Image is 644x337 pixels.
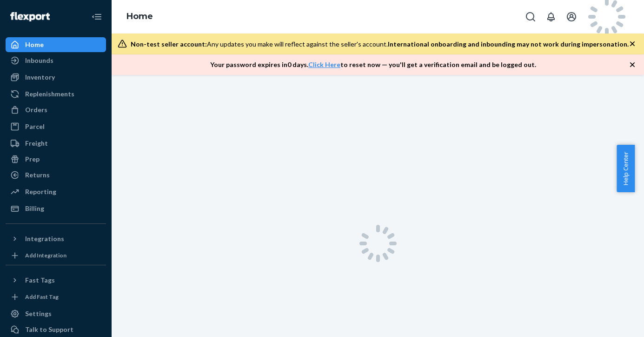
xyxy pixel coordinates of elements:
[25,122,45,131] div: Parcel
[6,102,106,117] a: Orders
[131,40,629,49] div: Any updates you make will reflect against the seller's account.
[6,250,106,261] a: Add Integration
[6,70,106,85] a: Inventory
[6,87,106,101] a: Replenishments
[6,119,106,134] a: Parcel
[6,306,106,321] a: Settings
[25,234,64,243] div: Integrations
[6,231,106,246] button: Integrations
[6,201,106,216] a: Billing
[25,73,55,82] div: Inventory
[10,12,50,21] img: Flexport logo
[6,168,106,182] a: Returns
[542,7,560,26] button: Open notifications
[25,276,55,285] div: Fast Tags
[119,3,160,30] ol: breadcrumbs
[6,291,106,303] a: Add Fast Tag
[25,204,44,213] div: Billing
[25,325,73,334] div: Talk to Support
[25,155,40,164] div: Prep
[562,7,581,26] button: Open account menu
[131,40,207,48] span: Non-test seller account:
[25,309,52,318] div: Settings
[25,251,66,259] div: Add Integration
[6,322,106,337] button: Talk to Support
[6,53,106,68] a: Inbounds
[25,293,59,301] div: Add Fast Tag
[25,56,53,65] div: Inbounds
[25,187,56,196] div: Reporting
[6,184,106,199] a: Reporting
[6,273,106,288] button: Fast Tags
[87,7,106,26] button: Close Navigation
[126,11,153,21] a: Home
[25,40,44,49] div: Home
[521,7,540,26] button: Open Search Box
[617,145,635,192] button: Help Center
[308,61,340,68] a: Click Here
[25,105,47,115] div: Orders
[6,136,106,151] a: Freight
[25,139,48,148] div: Freight
[25,170,50,180] div: Returns
[388,40,629,48] span: International onboarding and inbounding may not work during impersonation.
[6,152,106,167] a: Prep
[6,37,106,52] a: Home
[25,89,74,99] div: Replenishments
[210,60,536,69] p: Your password expires in 0 days . to reset now — you'll get a verification email and be logged out.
